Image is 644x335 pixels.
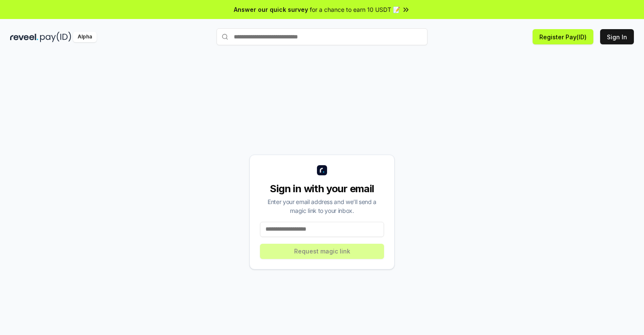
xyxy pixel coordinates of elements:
button: Register Pay(ID) [533,29,593,44]
img: pay_id [40,32,71,42]
span: Answer our quick survey [234,5,308,14]
img: reveel_dark [10,32,38,42]
span: for a chance to earn 10 USDT 📝 [310,5,400,14]
img: logo_small [317,165,327,175]
div: Enter your email address and we’ll send a magic link to your inbox. [260,197,384,215]
button: Sign In [600,29,634,44]
div: Sign in with your email [260,182,384,196]
div: Alpha [73,32,97,42]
